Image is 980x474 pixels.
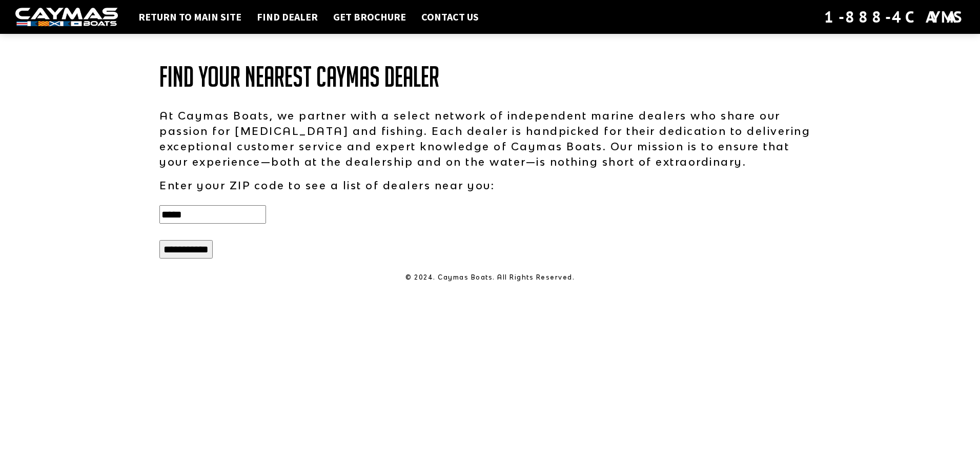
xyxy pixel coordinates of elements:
[252,10,323,24] a: Find Dealer
[159,273,821,282] p: © 2024. Caymas Boats. All Rights Reserved.
[159,177,821,193] p: Enter your ZIP code to see a list of dealers near you:
[328,10,411,24] a: Get Brochure
[133,10,247,24] a: Return to main site
[824,6,965,28] div: 1-888-4CAYMAS
[159,108,821,169] p: At Caymas Boats, we partner with a select network of independent marine dealers who share our pas...
[15,8,118,27] img: white-logo-c9c8dbefe5ff5ceceb0f0178aa75bf4bb51f6bca0971e226c86eb53dfe498488.png
[416,10,484,24] a: Contact Us
[159,62,821,92] h1: Find Your Nearest Caymas Dealer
